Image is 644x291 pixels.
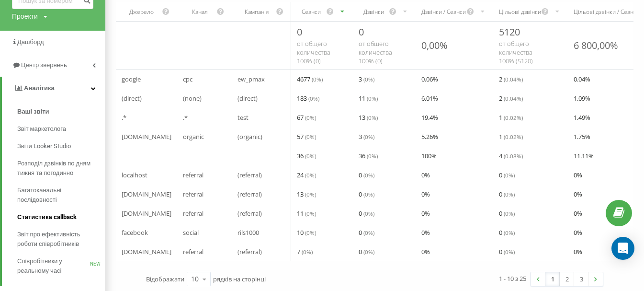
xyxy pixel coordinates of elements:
[504,248,515,256] span: ( 0 %)
[574,39,618,52] div: 6 800,00%
[504,114,523,121] span: ( 0.02 %)
[213,275,266,283] span: рядків на сторінці
[504,229,515,236] span: ( 0 %)
[363,210,374,217] span: ( 0 %)
[21,61,67,69] span: Центр звернень
[297,208,316,219] span: 11
[122,246,171,257] span: [DOMAIN_NAME]
[421,93,438,104] span: 6.01 %
[504,171,515,179] span: ( 0 %)
[146,275,184,283] span: Відображати
[504,133,523,140] span: ( 0.02 %)
[305,152,316,160] span: ( 0 %)
[421,131,438,142] span: 5.26 %
[122,169,147,181] span: localhost
[499,246,515,257] span: 0
[504,152,523,160] span: ( 0.08 %)
[237,131,262,142] span: (organic)
[305,229,316,236] span: ( 0 %)
[359,131,374,142] span: 3
[17,253,105,279] a: Співробітники у реальному часіNEW
[574,150,594,162] span: 11.11 %
[297,150,316,162] span: 36
[574,188,582,200] span: 0 %
[363,229,374,236] span: ( 0 %)
[183,208,203,219] span: referral
[421,112,438,123] span: 19.4 %
[122,73,141,85] span: google
[17,256,90,276] span: Співробітники у реальному часі
[499,227,515,238] span: 0
[421,246,430,257] span: 0 %
[183,73,192,85] span: cpc
[421,227,430,238] span: 0 %
[499,169,515,181] span: 0
[367,94,378,102] span: ( 0 %)
[17,186,101,205] span: Багатоканальні послідовності
[499,93,523,104] span: 2
[297,227,316,238] span: 10
[504,94,523,102] span: ( 0.04 %)
[17,212,77,222] span: Статистика callback
[499,208,515,219] span: 0
[17,182,105,209] a: Багатоканальні послідовності
[122,188,171,200] span: [DOMAIN_NAME]
[2,77,105,100] a: Аналiтика
[297,25,302,38] span: 0
[574,246,582,257] span: 0 %
[17,124,66,134] span: Звіт маркетолога
[359,93,378,104] span: 11
[17,138,105,155] a: Звіти Looker Studio
[183,8,216,16] div: Канал
[363,190,374,198] span: ( 0 %)
[237,112,249,123] span: test
[183,188,203,200] span: referral
[305,114,316,121] span: ( 0 %)
[308,94,319,102] span: ( 0 %)
[499,73,523,85] span: 2
[359,188,374,200] span: 0
[574,227,582,238] span: 0 %
[499,274,526,283] div: 1 - 10 з 25
[574,131,590,142] span: 1.75 %
[183,131,204,142] span: organic
[17,38,44,46] span: Дашборд
[237,8,275,16] div: Кампанія
[122,227,148,238] span: facebook
[363,171,374,179] span: ( 0 %)
[237,227,259,238] span: rils1000
[297,131,316,142] span: 57
[17,141,71,151] span: Звіти Looker Studio
[17,107,49,116] span: Ваші звіти
[297,39,330,65] span: от общего количества 100% ( 0 )
[545,272,560,286] a: 1
[12,12,38,21] div: Проекти
[122,131,171,142] span: [DOMAIN_NAME]
[359,246,374,257] span: 0
[122,93,142,104] span: (direct)
[499,131,523,142] span: 1
[122,208,171,219] span: [DOMAIN_NAME]
[359,150,378,162] span: 36
[421,8,466,16] div: Дзвінки / Сеанси
[312,75,323,83] span: ( 0 %)
[17,159,101,178] span: Розподіл дзвінків по дням тижня та погодинно
[499,188,515,200] span: 0
[611,237,634,260] div: Open Intercom Messenger
[237,246,262,257] span: (referral)
[499,150,523,162] span: 4
[499,39,533,65] span: от общего количества 100% ( 5120 )
[504,210,515,217] span: ( 0 %)
[24,84,55,92] span: Аналiтика
[297,8,327,16] div: Сеанси
[359,39,392,65] span: от общего количества 100% ( 0 )
[297,73,323,85] span: 4677
[191,274,199,284] div: 10
[574,169,582,181] span: 0 %
[183,246,203,257] span: referral
[297,188,316,200] span: 13
[17,226,105,253] a: Звіт про ефективність роботи співробітників
[116,2,633,261] div: scrollable content
[359,25,364,38] span: 0
[305,133,316,140] span: ( 0 %)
